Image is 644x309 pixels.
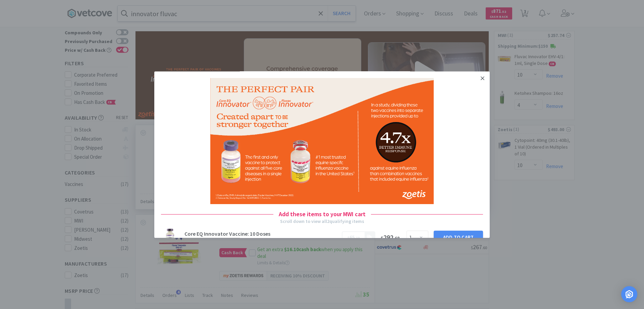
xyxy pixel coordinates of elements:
div: Open Intercom Messenger [621,286,637,302]
span: $ [381,235,383,241]
h4: Add these items to your MWI cart [273,209,371,219]
span: 292 [381,233,399,242]
img: creative_image [210,78,434,204]
span: $ [347,236,350,240]
span: 10 [356,236,360,240]
div: Scroll down to view all 2 qualifying items [280,218,364,225]
span: . [347,234,360,241]
span: 65 [350,234,355,241]
img: 51c3d2ce57ca46dd921b2b1e8d686672_279212.png [165,229,175,247]
span: . 68 [393,235,399,241]
button: Add to Cart [434,231,483,244]
h6: In Stock [184,237,338,244]
h3: Core EQ Innovator Vaccine: 10 Doses [184,231,338,237]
